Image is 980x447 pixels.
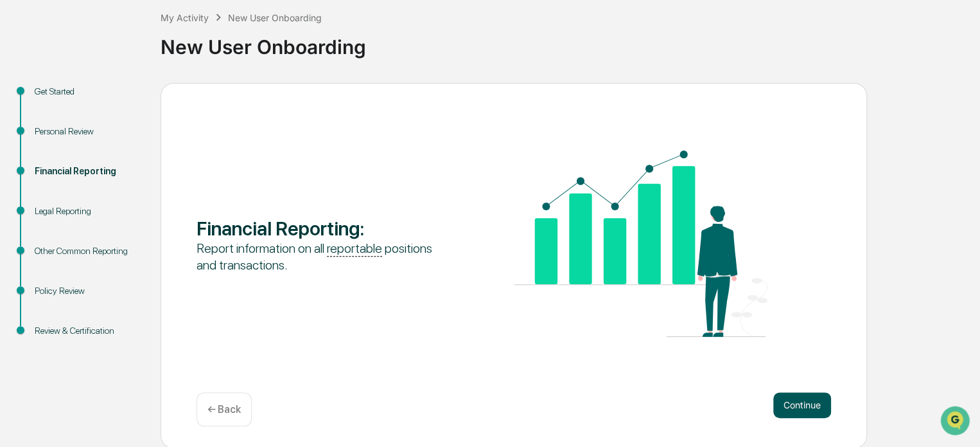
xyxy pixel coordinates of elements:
[91,217,155,228] a: Powered byPylon
[26,162,83,175] span: Preclearance
[8,157,88,180] a: 🖐️Preclearance
[35,85,140,98] div: Get Started
[26,187,81,199] span: Data Lookup
[514,151,767,337] img: Financial Reporting
[44,111,162,122] div: We're available if you need us!
[161,25,974,59] div: New User Onboarding
[35,324,140,338] div: Review & Certification
[228,12,322,23] div: New User Onboarding
[327,241,382,257] u: reportable
[218,102,234,118] button: Start new chat
[197,240,450,273] div: Report information on all positions and transactions.
[88,157,164,180] a: 🗄️Attestations
[13,27,234,48] p: How can we help?
[35,284,140,298] div: Policy Review
[8,181,86,205] a: 🔎Data Lookup
[939,405,974,439] iframe: Open customer support
[773,392,831,418] button: Continue
[35,244,140,258] div: Other Common Reporting
[35,125,140,138] div: Personal Review
[13,163,23,174] div: 🖐️
[93,163,103,174] div: 🗄️
[13,188,23,198] div: 🔎
[197,217,450,240] div: Financial Reporting :
[207,403,241,415] p: ← Back
[13,98,36,122] img: 1746055101610-c473b297-6a78-478c-a979-82029cc54cd1
[35,165,140,178] div: Financial Reporting
[106,162,159,175] span: Attestations
[128,218,155,228] span: Pylon
[44,98,211,111] div: Start new chat
[161,12,209,23] div: My Activity
[35,205,140,218] div: Legal Reporting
